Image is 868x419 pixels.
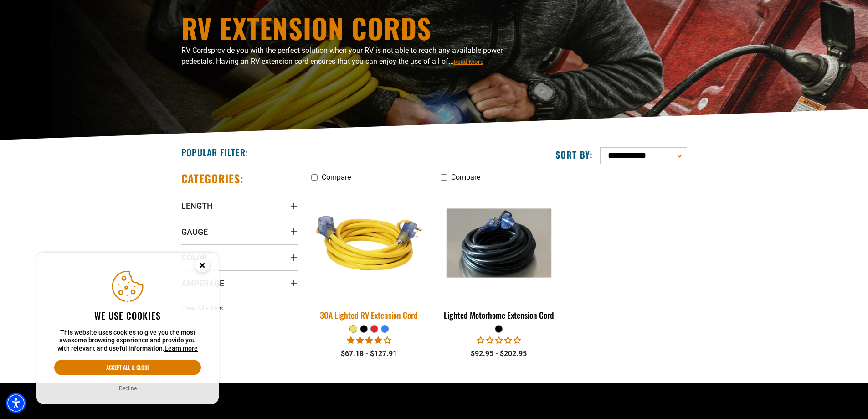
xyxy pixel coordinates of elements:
div: $92.95 - $202.95 [441,348,557,359]
h2: Popular Filter: [181,146,248,158]
summary: Color [181,244,298,270]
div: $67.18 - $127.91 [311,348,427,359]
span: Length [181,201,213,211]
h2: Categories: [181,171,244,186]
a: yellow 30A Lighted RV Extension Cord [311,186,427,325]
span: Compare [451,173,480,181]
span: 0.00 stars [477,336,521,345]
span: Read More [454,58,483,65]
a: black Lighted Motorhome Extension Cord [441,186,557,325]
summary: Gauge [181,219,298,244]
button: Decline [116,384,139,393]
span: Gauge [181,227,208,237]
label: Sort by: [555,149,593,160]
p: RV Cords [181,45,514,67]
span: provide you with the perfect solution when your RV is not able to reach any available power pedes... [181,46,503,66]
img: yellow [305,185,433,301]
button: Accept all & close [54,360,201,375]
span: Compare [322,173,351,181]
aside: Cookie Consent [36,253,219,405]
img: black [442,209,556,278]
p: This website uses cookies to give you the most awesome browsing experience and provide you with r... [54,329,201,353]
span: 4.11 stars [347,336,391,345]
summary: Length [181,193,298,218]
h1: RV Extension Cords [181,14,514,41]
h2: We use cookies [54,310,201,321]
div: 30A Lighted RV Extension Cord [311,311,427,319]
a: This website uses cookies to give you the most awesome browsing experience and provide you with r... [164,345,198,352]
div: Lighted Motorhome Extension Cord [441,311,557,319]
summary: Amperage [181,270,298,296]
div: Accessibility Menu [6,393,26,413]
